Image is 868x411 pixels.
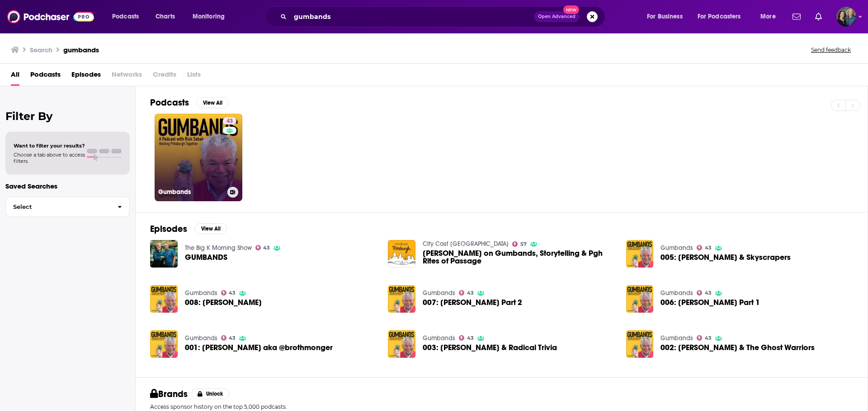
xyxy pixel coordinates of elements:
[697,245,712,250] a: 43
[660,299,760,306] span: 006: [PERSON_NAME] Part 1
[836,7,856,27] button: Show profile menu
[223,117,236,125] a: 43
[150,223,227,235] a: EpisodesView All
[697,290,712,296] a: 43
[811,9,826,24] a: Show notifications dropdown
[5,182,130,190] p: Saved Searches
[226,117,233,126] span: 43
[112,10,139,23] span: Podcasts
[423,344,557,351] a: 003: Jared Evans & Radical Trivia
[641,9,694,24] button: open menu
[5,110,130,123] h2: Filter By
[512,241,527,247] a: 57
[155,114,242,201] a: 43Gumbands
[754,9,787,24] button: open menu
[193,10,225,23] span: Monitoring
[467,291,474,295] span: 43
[660,344,815,351] a: 002: Bill Tippins & The Ghost Warriors
[760,10,776,23] span: More
[534,11,580,22] button: Open AdvancedNew
[538,14,576,19] span: Open Advanced
[660,289,693,297] a: Gumbands
[626,285,654,313] img: 006: Tom Roberts Part 1
[388,330,415,358] a: 003: Jared Evans & Radical Trivia
[185,254,227,261] a: GUMBANDS
[423,344,557,351] span: 003: [PERSON_NAME] & Radical Trivia
[229,291,236,295] span: 43
[697,335,712,341] a: 43
[150,388,188,400] h2: Brands
[196,97,229,108] button: View All
[150,240,178,268] img: GUMBANDS
[660,334,693,342] a: Gumbands
[459,335,474,341] a: 43
[6,204,110,210] span: Select
[388,240,415,268] a: Rick Sebak on Gumbands, Storytelling & Pgh Rites of Passage
[63,46,99,54] h3: gumbands
[150,9,180,24] a: Charts
[660,244,693,252] a: Gumbands
[423,249,615,265] a: Rick Sebak on Gumbands, Storytelling & Pgh Rites of Passage
[229,336,236,340] span: 43
[221,290,236,296] a: 43
[692,9,754,24] button: open menu
[185,344,333,351] span: 001: [PERSON_NAME] aka @brothmonger
[11,67,19,86] span: All
[388,285,415,313] a: 007: Tom Roberts Part 2
[150,223,187,235] h2: Episodes
[30,46,52,54] h3: Search
[836,7,856,27] span: Logged in as BlueSlipMedia
[263,246,270,250] span: 43
[221,335,236,341] a: 43
[185,299,262,306] span: 008: [PERSON_NAME]
[660,254,791,261] a: 005: Mark Houser & Skyscrapers
[459,290,474,296] a: 43
[647,10,683,23] span: For Business
[71,67,101,86] a: Episodes
[274,6,614,27] div: Search podcasts, credits, & more...
[836,7,856,27] img: User Profile
[423,299,522,306] span: 007: [PERSON_NAME] Part 2
[150,330,178,358] img: 001: Sarah McAlee aka @brothmonger
[106,9,151,24] button: open menu
[705,291,712,295] span: 43
[156,10,175,23] span: Charts
[185,334,217,342] a: Gumbands
[30,67,61,86] a: Podcasts
[423,289,455,297] a: Gumbands
[626,240,654,268] a: 005: Mark Houser & Skyscrapers
[660,299,760,306] a: 006: Tom Roberts Part 1
[150,285,178,313] img: 008: Rick Sebak
[7,8,94,25] img: Podchaser - Follow, Share and Rate Podcasts
[423,299,522,306] a: 007: Tom Roberts Part 2
[467,336,474,340] span: 43
[150,403,853,410] p: Access sponsor history on the top 5,000 podcasts.
[423,240,509,248] a: City Cast Pittsburgh
[185,299,262,306] a: 008: Rick Sebak
[185,289,217,297] a: Gumbands
[423,249,615,265] span: [PERSON_NAME] on Gumbands, Storytelling & Pgh Rites of Passage
[112,67,142,86] span: Networks
[290,9,534,24] input: Search podcasts, credits, & more...
[187,67,201,86] span: Lists
[698,10,741,23] span: For Podcasters
[14,152,85,164] span: Choose a tab above to access filters.
[563,5,580,14] span: New
[185,244,252,252] a: The Big K Morning Show
[5,197,130,217] button: Select
[626,330,654,358] img: 002: Bill Tippins & The Ghost Warriors
[808,46,854,54] button: Send feedback
[660,254,791,261] span: 005: [PERSON_NAME] & Skyscrapers
[158,188,224,196] h3: Gumbands
[14,143,85,149] span: Want to filter your results?
[191,388,230,399] button: Unlock
[186,9,236,24] button: open menu
[255,245,270,250] a: 43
